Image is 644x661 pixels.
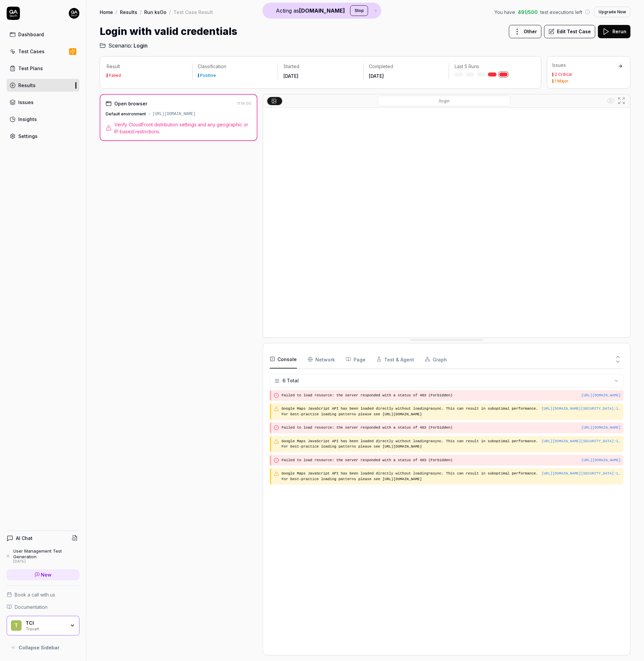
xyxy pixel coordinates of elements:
time: [DATE] [369,73,384,79]
a: Home [100,9,113,15]
div: / [116,9,117,15]
div: Travart [26,626,65,631]
button: Test & Agent [376,350,414,369]
span: test executions left [541,9,583,16]
button: Collapse Sidebar [7,641,79,654]
span: Verify CloudFront distribution settings and any geographic or IP-based restrictions. [114,121,252,135]
button: [URL][DOMAIN_NAME] [582,425,621,431]
h4: AI Chat [16,535,33,542]
button: Graph [425,350,447,369]
div: / [140,9,142,15]
a: Issues [7,96,79,109]
time: 11:16:00 [238,101,252,106]
time: [DATE] [283,73,298,79]
button: [URL][DOMAIN_NAME][SECURITY_DATA]:1406:286 [541,406,621,412]
div: 2 Critical [555,72,572,76]
button: [URL][DOMAIN_NAME][SECURITY_DATA]:1406:286 [541,439,621,445]
a: User Management Test Generation[DATE] [7,549,79,564]
a: Scenario:Login [100,42,148,50]
img: Screenshot [263,108,630,337]
div: [URL][DOMAIN_NAME][SECURITY_DATA] : 1406 : 286 [541,471,621,477]
button: Console [270,350,297,369]
button: TTCITravart [7,616,79,636]
div: [URL][DOMAIN_NAME][SECURITY_DATA] : 1406 : 286 [541,406,621,412]
div: [URL][DOMAIN_NAME][SECURITY_DATA] : 1406 : 286 [541,439,621,445]
div: [URL][DOMAIN_NAME] [153,111,196,117]
div: Dashboard [18,31,44,38]
pre: Google Maps JavaScript API has been loaded directly without loading=async. This can result in sub... [282,471,621,482]
button: [URL][DOMAIN_NAME] [582,393,621,399]
a: Test Cases [7,45,79,58]
span: T [11,620,22,631]
p: Result [107,63,187,70]
div: Settings [18,133,38,140]
div: Issues [553,62,616,68]
a: Test Plans [7,62,79,75]
span: 491 / 500 [518,9,538,16]
a: Book a call with us [7,592,79,598]
button: Edit Test Case [544,25,595,38]
button: Rerun [598,25,631,38]
div: Results [18,82,36,89]
button: Network [308,350,335,369]
button: Other [509,25,542,38]
pre: Google Maps JavaScript API has been loaded directly without loading=async. This can result in sub... [282,439,621,450]
div: / [169,9,171,15]
img: 7ccf6c19-61ad-4a6c-8811-018b02a1b829.jpg [69,8,79,19]
p: Classification [198,63,273,70]
div: TCI [26,620,65,626]
span: Scenario: [107,42,132,50]
div: Open browser [114,100,147,107]
div: Positive [200,73,216,77]
a: Settings [7,130,79,143]
div: [DATE] [13,560,79,564]
div: Issues [18,99,34,106]
div: Failed [109,73,121,77]
div: 1 Major [555,79,569,83]
pre: Google Maps JavaScript API has been loaded directly without loading=async. This can result in sub... [282,406,621,417]
pre: Failed to load resource: the server responded with a status of 403 (Forbidden) [282,393,621,399]
button: Stop [350,5,368,16]
button: [URL][DOMAIN_NAME] [582,458,621,463]
a: Documentation [7,604,79,611]
span: You have [495,9,515,16]
div: Default environment [106,111,146,117]
div: Test Case Result [173,9,213,15]
button: [URL][DOMAIN_NAME][SECURITY_DATA]:1406:286 [541,471,621,477]
a: Results [7,79,79,92]
span: Book a call with us [15,592,55,598]
a: Results [120,9,137,15]
a: Insights [7,113,79,126]
p: Last 5 Runs [455,63,529,70]
span: Documentation [15,604,48,611]
div: Test Cases [18,48,45,55]
span: Login [134,42,148,50]
button: Page [346,350,366,369]
div: Test Plans [18,65,43,72]
span: New [41,572,52,579]
p: Started [283,63,358,70]
button: Upgrade Now [594,7,631,17]
pre: Failed to load resource: the server responded with a status of 403 (Forbidden) [282,458,621,463]
p: Completed [369,63,444,70]
a: Dashboard [7,28,79,41]
span: Collapse Sidebar [19,644,59,651]
a: Run ksOo [144,9,166,15]
h1: Login with valid credentials [100,24,237,39]
div: User Management Test Generation [13,549,79,560]
a: New [7,570,79,581]
pre: Failed to load resource: the server responded with a status of 403 (Forbidden) [282,425,621,431]
button: Show all interative elements [606,95,616,106]
button: Open in full screen [616,95,627,106]
div: Insights [18,116,37,123]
